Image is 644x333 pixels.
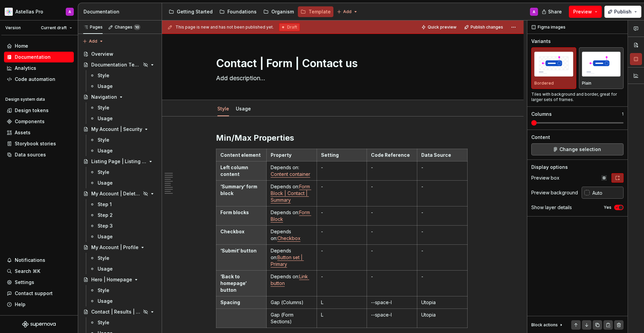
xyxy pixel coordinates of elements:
p: Left column content [220,164,262,178]
p: Gap (Columns) [271,299,313,306]
div: Style [98,255,109,261]
div: Data sources [15,151,46,158]
span: Share [548,8,562,15]
span: This page is new and has not been published yet. [175,25,274,30]
p: Spacing [220,299,262,306]
button: Current draft [38,23,75,33]
a: Style [87,70,159,81]
div: My Account | Delete Account [91,190,141,197]
span: Add [89,39,97,44]
a: Usage [87,178,159,188]
div: Getting Started [177,8,213,15]
button: Contact support [4,288,74,299]
a: Style [87,102,159,113]
a: Style [87,317,159,328]
p: Utopia [421,299,463,306]
button: Add [335,7,360,16]
div: Version [5,25,21,31]
div: Design tokens [15,107,49,114]
div: Changes [115,25,140,30]
div: A [533,9,535,14]
div: Style [98,319,109,326]
p: - [371,228,413,235]
p: - [371,209,413,216]
div: Documentation [15,54,51,60]
p: Depends on: [271,183,313,203]
p: - [371,247,413,254]
a: Home [4,41,74,51]
div: A [68,9,71,14]
div: Tiles with background and border, great for larger sets of frames. [531,92,624,102]
a: Analytics [4,63,74,74]
div: Preview background [531,189,578,196]
div: Columns [531,111,552,117]
p: - [321,247,363,254]
span: Draft [287,25,297,30]
p: ‘Back to homepage‘ button [220,273,262,293]
div: Display options [531,164,568,171]
div: Assets [15,129,31,136]
div: Style [98,169,109,176]
p: - [371,273,413,280]
div: Design system data [5,97,45,102]
a: Step 3 [87,221,159,231]
img: b2369ad3-f38c-46c1-b2a2-f2452fdbdcd2.png [5,8,13,16]
div: Preview box [531,175,559,181]
button: Publish changes [462,22,506,32]
a: Listing Page | Listing Section [80,156,159,167]
div: Step 3 [98,223,113,229]
p: L [321,299,363,306]
button: Notifications [4,255,74,266]
a: My Account | Profile [80,242,159,253]
span: Publish changes [471,25,503,30]
button: Add [80,37,106,46]
a: Settings [4,277,74,288]
div: Block actions [531,322,558,328]
div: Overview [91,51,113,57]
div: Notifications [15,257,45,264]
p: Depends on: [271,164,313,178]
a: My Account | Delete Account [80,188,159,199]
div: Usage [98,298,113,304]
strong: Code Reference [371,152,410,158]
a: Documentation [4,52,74,62]
span: Publish [614,8,632,15]
div: Analytics [15,65,36,72]
svg: Supernova Logo [22,321,56,328]
a: Style [87,135,159,145]
div: Usage [98,233,113,240]
span: Preview [573,8,592,15]
a: Usage [87,231,159,242]
div: My Account | Security [91,126,142,133]
div: Hero | Homepage [91,276,132,283]
p: --space-l [371,312,413,318]
a: Step 2 [87,210,159,221]
p: - [421,183,463,190]
div: Step 2 [98,212,113,219]
a: Style [217,106,229,111]
div: Contact support [15,290,53,297]
button: Change selection [531,143,624,155]
a: Content container [271,171,310,177]
p: - [371,164,413,171]
div: Help [15,301,25,308]
button: Quick preview [419,22,460,32]
span: 10 [134,25,140,30]
a: Assets [4,127,74,138]
p: - [421,164,463,171]
button: Preview [569,6,602,18]
div: Home [15,43,28,49]
a: Button set | Primary [271,254,304,267]
a: Style [87,285,159,296]
p: L [321,312,363,318]
div: Contact | Results | Rep [91,308,141,315]
div: Settings [15,279,34,286]
button: Publish [604,6,641,18]
a: My Account | Security [80,124,159,135]
div: Components [15,118,45,125]
a: Hero | Homepage [80,274,159,285]
p: Depends on: [271,209,313,223]
p: - [421,209,463,216]
a: Getting Started [166,6,215,17]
